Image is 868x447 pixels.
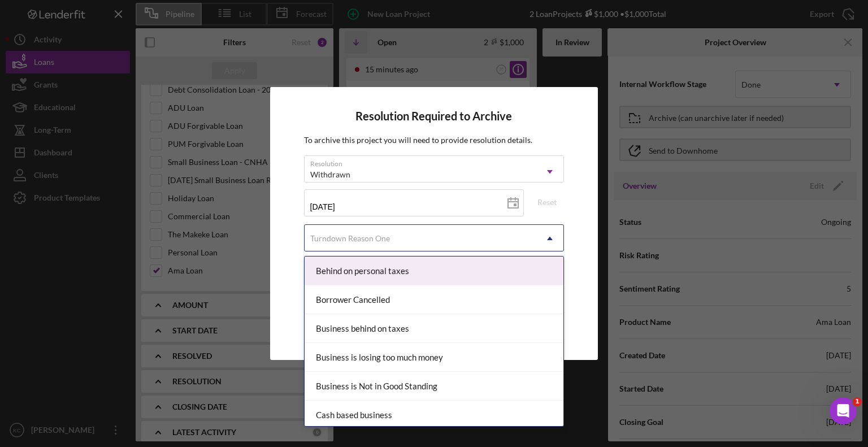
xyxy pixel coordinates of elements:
[853,397,862,406] span: 1
[305,257,564,285] div: Behind on personal taxes
[305,285,564,314] div: Borrower Cancelled
[305,343,564,372] div: Business is losing too much money
[537,194,557,211] div: Reset
[310,170,350,179] div: Withdrawn
[305,372,564,401] div: Business is Not in Good Standing
[305,401,564,429] div: Cash based business
[530,194,564,211] button: Reset
[830,397,857,424] iframe: Intercom live chat
[310,234,390,243] div: Turndown Reason One
[305,314,564,343] div: Business behind on taxes
[304,110,565,123] h4: Resolution Required to Archive
[304,134,565,146] p: To archive this project you will need to provide resolution details.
